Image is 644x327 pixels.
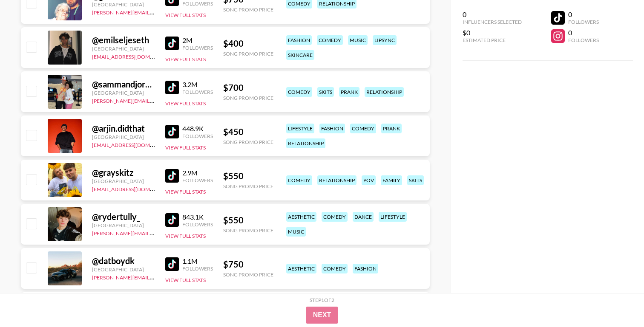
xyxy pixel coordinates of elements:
div: @ grayskitz [92,167,155,178]
img: TikTok [165,213,179,227]
a: [PERSON_NAME][EMAIL_ADDRESS][DOMAIN_NAME] [92,273,218,281]
div: @ arjin.didthat [92,123,155,134]
div: skits [407,175,424,185]
div: $ 550 [223,215,273,226]
div: 0 [568,28,599,37]
a: [PERSON_NAME][EMAIL_ADDRESS][DOMAIN_NAME] [92,228,218,237]
div: comedy [317,35,343,45]
button: View Full Stats [165,277,206,283]
div: $ 400 [223,38,273,49]
div: $ 700 [223,82,273,93]
div: comedy [286,87,312,97]
div: Followers [182,177,213,183]
div: pov [362,175,376,185]
div: Step 1 of 2 [310,297,334,303]
div: $ 750 [223,259,273,270]
a: [EMAIL_ADDRESS][DOMAIN_NAME] [92,52,178,60]
div: lifestyle [286,124,314,133]
div: comedy [350,124,376,133]
div: comedy [322,264,348,273]
div: 2M [182,36,213,45]
div: music [348,35,368,45]
div: Followers [568,19,599,25]
div: dance [353,212,374,222]
img: TikTok [165,169,179,183]
div: prank [339,87,359,97]
div: Song Promo Price [223,271,273,278]
div: family [381,175,402,185]
div: 1.1M [182,257,213,265]
div: [GEOGRAPHIC_DATA] [92,222,155,228]
div: Followers [182,45,213,51]
a: [EMAIL_ADDRESS][DOMAIN_NAME] [92,140,178,148]
button: View Full Stats [165,56,206,62]
div: @ datboydk [92,256,155,266]
div: prank [381,124,402,133]
div: 0 [568,10,599,19]
div: skincare [286,50,314,60]
div: [GEOGRAPHIC_DATA] [92,266,155,273]
div: [GEOGRAPHIC_DATA] [92,1,155,8]
div: relationship [286,138,325,148]
button: View Full Stats [165,189,206,195]
div: fashion [353,264,378,273]
div: aesthetic [286,264,316,273]
div: 3.2M [182,80,213,89]
div: Song Promo Price [223,51,273,57]
div: relationship [317,175,356,185]
button: View Full Stats [165,100,206,107]
div: [GEOGRAPHIC_DATA] [92,45,155,52]
div: Followers [568,37,599,43]
div: comedy [322,212,348,222]
div: Song Promo Price [223,139,273,145]
div: 2.9M [182,169,213,177]
div: @ sammandjordan [92,79,155,90]
a: [PERSON_NAME][EMAIL_ADDRESS][DOMAIN_NAME] [92,8,218,16]
div: Song Promo Price [223,183,273,189]
div: Estimated Price [463,37,522,43]
div: lifestyle [379,212,407,222]
div: fashion [319,124,345,133]
button: View Full Stats [165,233,206,239]
div: $ 550 [223,171,273,181]
div: lipsync [373,35,397,45]
div: [GEOGRAPHIC_DATA] [92,134,155,140]
a: [PERSON_NAME][EMAIL_ADDRESS][DOMAIN_NAME] [92,96,218,104]
div: [GEOGRAPHIC_DATA] [92,90,155,96]
div: Influencers Selected [463,19,522,25]
div: 448.9K [182,124,213,133]
div: Followers [182,89,213,95]
div: 0 [463,10,522,19]
button: Next [306,307,338,324]
div: Followers [182,133,213,139]
button: View Full Stats [165,12,206,18]
div: Followers [182,265,213,272]
div: $ 450 [223,127,273,137]
div: relationship [365,87,404,97]
div: music [286,227,306,237]
div: fashion [286,35,312,45]
div: Followers [182,221,213,228]
img: TikTok [165,257,179,271]
div: @ rydertully_ [92,211,155,222]
img: TikTok [165,37,179,50]
div: Song Promo Price [223,227,273,234]
img: TikTok [165,81,179,94]
div: comedy [286,175,312,185]
iframe: Drift Widget Chat Controller [601,285,634,317]
div: Followers [182,0,213,7]
div: 843.1K [182,213,213,221]
img: TikTok [165,125,179,138]
a: [EMAIL_ADDRESS][DOMAIN_NAME] [92,184,178,192]
div: aesthetic [286,212,316,222]
div: [GEOGRAPHIC_DATA] [92,178,155,184]
div: Song Promo Price [223,6,273,13]
button: View Full Stats [165,144,206,151]
div: Song Promo Price [223,95,273,101]
div: $0 [463,28,522,37]
div: @ emilseljeseth [92,35,155,45]
div: skits [317,87,334,97]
